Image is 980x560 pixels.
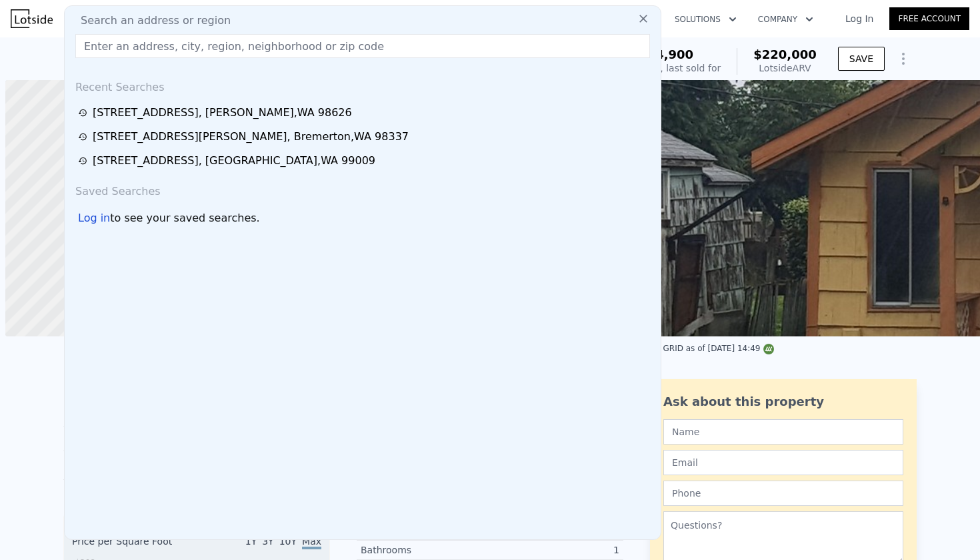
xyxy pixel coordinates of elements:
[63,384,330,398] div: LISTING & SALE HISTORY
[361,543,490,557] div: Bathrooms
[838,47,885,71] button: SAVE
[279,536,297,547] span: 10Y
[663,392,903,411] div: Ask about this property
[663,419,903,445] input: Name
[11,9,53,28] img: Lotside
[763,344,774,354] img: NWMLS Logo
[245,536,257,547] span: 1Y
[663,481,903,506] input: Phone
[302,536,321,549] span: Max
[93,153,375,169] div: [STREET_ADDRESS] , [GEOGRAPHIC_DATA] , WA 99009
[262,536,273,547] span: 3Y
[93,105,352,121] div: [STREET_ADDRESS] , [PERSON_NAME] , WA 98626
[829,12,889,25] a: Log In
[664,7,747,31] button: Solutions
[93,129,409,145] div: [STREET_ADDRESS][PERSON_NAME] , Bremerton , WA 98337
[78,210,110,226] div: Log in
[639,47,693,61] span: $24,900
[890,45,917,72] button: Show Options
[110,210,259,226] span: to see your saved searches.
[611,61,721,75] div: Off Market, last sold for
[78,129,651,145] a: [STREET_ADDRESS][PERSON_NAME], Bremerton,WA 98337
[753,47,817,61] span: $220,000
[70,69,655,101] div: Recent Searches
[63,48,385,67] div: [STREET_ADDRESS] , [GEOGRAPHIC_DATA] , WA 98626
[70,13,231,29] span: Search an address or region
[753,61,817,75] div: Lotside ARV
[747,7,824,31] button: Company
[72,535,197,556] div: Price per Square Foot
[75,34,650,58] input: Enter an address, city, region, neighborhood or zip code
[78,105,651,121] a: [STREET_ADDRESS], [PERSON_NAME],WA 98626
[70,173,655,205] div: Saved Searches
[490,543,619,557] div: 1
[78,153,651,169] a: [STREET_ADDRESS], [GEOGRAPHIC_DATA],WA 99009
[889,7,969,30] a: Free Account
[663,450,903,475] input: Email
